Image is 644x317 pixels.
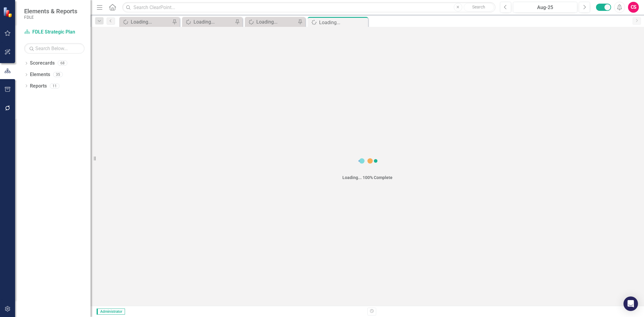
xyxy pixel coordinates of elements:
[53,72,63,77] div: 35
[122,2,495,13] input: Search ClearPoint...
[58,61,67,66] div: 68
[623,296,638,311] div: Open Intercom Messenger
[121,18,171,26] a: Loading...
[24,8,77,15] span: Elements & Reports
[50,83,59,88] div: 11
[515,4,575,11] div: Aug-25
[464,3,494,11] button: Search
[513,2,577,13] button: Aug-25
[319,19,367,26] div: Loading...
[184,18,233,26] a: Loading...
[30,60,55,67] a: Scorecards
[194,18,233,26] div: Loading...
[472,5,485,9] span: Search
[246,18,296,26] a: Loading...
[30,71,50,78] a: Elements
[30,83,47,90] a: Reports
[131,18,171,26] div: Loading...
[97,309,125,315] span: Administrator
[24,29,85,36] a: FDLE Strategic Plan
[24,43,85,54] input: Search Below...
[256,18,296,26] div: Loading...
[3,7,14,18] img: ClearPoint Strategy
[628,2,639,13] button: CS
[24,15,77,20] small: FDLE
[342,175,392,181] div: Loading... 100% Complete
